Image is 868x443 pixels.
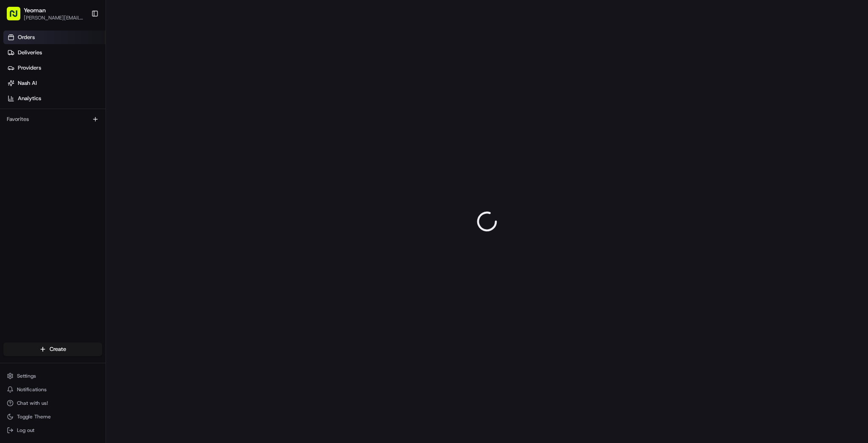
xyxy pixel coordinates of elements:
[3,384,102,395] button: Notifications
[3,76,106,90] a: Nash AI
[3,411,102,423] button: Toggle Theme
[17,427,34,434] span: Log out
[18,95,41,102] span: Analytics
[50,345,66,353] span: Create
[3,3,88,24] button: Yeoman[PERSON_NAME][EMAIL_ADDRESS][DOMAIN_NAME]
[60,143,103,150] a: Powered byPylon
[80,123,136,132] span: API Documentation
[18,64,41,72] span: Providers
[3,92,106,105] a: Analytics
[5,120,68,135] a: 📗Knowledge Base
[3,46,106,59] a: Deliveries
[8,34,154,48] p: Welcome 👋
[18,79,37,87] span: Nash AI
[3,397,102,409] button: Chat with us!
[17,400,48,407] span: Chat with us!
[3,342,102,356] button: Create
[18,49,42,56] span: Deliveries
[68,120,139,135] a: 💻API Documentation
[29,90,107,96] div: We're available if you need us!
[17,386,47,393] span: Notifications
[22,55,140,64] input: Clear
[24,6,46,14] button: Yeoman
[3,112,102,126] div: Favorites
[8,81,24,96] img: 1736555255976-a54dd68f-1ca7-489b-9aae-adbdc363a1c4
[144,84,154,94] button: Start new chat
[29,81,139,90] div: Start new chat
[18,34,35,41] span: Orders
[72,124,78,131] div: 💻
[17,123,65,132] span: Knowledge Base
[17,373,36,379] span: Settings
[3,370,102,382] button: Settings
[24,14,84,21] button: [PERSON_NAME][EMAIL_ADDRESS][DOMAIN_NAME]
[3,61,106,75] a: Providers
[3,31,106,44] a: Orders
[8,124,15,131] div: 📗
[17,413,51,420] span: Toggle Theme
[84,144,103,150] span: Pylon
[3,424,102,436] button: Log out
[8,8,25,25] img: Nash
